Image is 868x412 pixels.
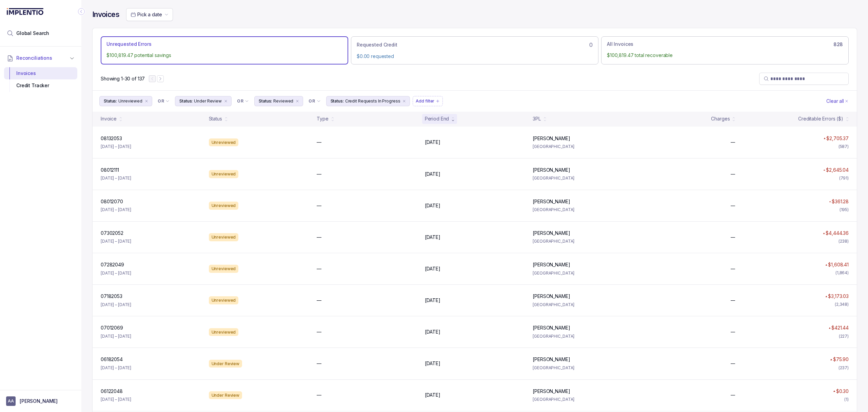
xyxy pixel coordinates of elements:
[731,360,735,367] p: —
[331,98,344,105] p: Status:
[357,53,593,60] p: $0.00 requested
[533,175,633,182] p: [GEOGRAPHIC_DATA]
[830,359,832,360] img: red pointer upwards
[835,269,849,276] div: (1,864)
[833,42,843,47] h6: 828
[832,198,849,205] p: $361.28
[831,324,849,331] p: $421.44
[533,301,633,308] p: [GEOGRAPHIC_DATA]
[533,167,570,173] p: [PERSON_NAME]
[824,137,826,139] img: red pointer upwards
[209,202,239,210] div: Unreviewed
[101,293,122,300] p: 07182053
[731,297,735,304] p: —
[101,396,131,403] p: [DATE] – [DATE]
[317,329,321,335] p: —
[194,98,222,105] p: Under Review
[317,297,321,304] p: —
[833,390,835,392] img: red pointer upwards
[101,364,131,371] p: [DATE] – [DATE]
[237,98,243,104] p: OR
[833,356,849,363] p: $75.90
[295,98,300,104] div: remove content
[731,265,735,272] p: —
[731,329,735,335] p: —
[317,392,321,398] p: —
[533,143,633,150] p: [GEOGRAPHIC_DATA]
[4,66,77,93] div: Reconciliations
[137,12,162,17] span: Pick a date
[101,356,123,363] p: 06182054
[101,75,145,82] p: Showing 1-30 of 137
[533,396,633,403] p: [GEOGRAPHIC_DATA]
[101,75,145,82] div: Remaining page entries
[158,98,170,104] li: Filter Chip Connector undefined
[425,234,440,241] p: [DATE]
[425,392,440,398] p: [DATE]
[101,206,131,213] p: [DATE] – [DATE]
[104,98,117,105] p: Status:
[731,202,735,209] p: —
[101,333,131,340] p: [DATE] – [DATE]
[425,360,440,367] p: [DATE]
[798,115,843,122] div: Creditable Errors ($)
[317,139,321,146] p: —
[131,11,162,18] search: Date Range Picker
[9,67,72,79] div: Invoices
[844,396,849,403] div: (1)
[826,135,849,142] p: $2,705.37
[823,232,825,234] img: red pointer upwards
[731,392,735,398] p: —
[16,55,52,61] span: Reconciliations
[209,391,242,399] div: Under Review
[839,364,849,371] div: (237)
[101,36,849,64] ul: Action Tab Group
[425,265,440,272] p: [DATE]
[101,135,122,142] p: 08132053
[99,96,152,106] button: Filter Chip Unreviewed
[826,167,849,173] p: $2,645.04
[835,301,849,308] div: (2,348)
[6,396,16,406] span: User initials
[16,30,49,37] span: Global Search
[533,364,633,371] p: [GEOGRAPHIC_DATA]
[425,139,440,146] p: [DATE]
[425,202,440,209] p: [DATE]
[823,169,825,171] img: red pointer upwards
[731,171,735,177] p: —
[317,360,321,367] p: —
[234,96,252,106] button: Filter Chip Connector undefined
[533,238,633,245] p: [GEOGRAPHIC_DATA]
[711,115,730,122] div: Charges
[731,234,735,241] p: —
[209,115,222,122] div: Status
[101,167,119,173] p: 08012111
[533,293,570,300] p: [PERSON_NAME]
[836,388,849,395] p: $0.30
[106,41,151,48] p: Unrequested Errors
[209,328,239,336] div: Unreviewed
[533,270,633,277] p: [GEOGRAPHIC_DATA]
[259,98,272,105] p: Status:
[828,293,849,300] p: $3,173.03
[533,230,570,237] p: [PERSON_NAME]
[101,115,117,122] div: Invoice
[158,98,164,104] p: OR
[9,79,72,92] div: Credit Tracker
[101,261,124,268] p: 07282049
[413,96,443,106] li: Filter Chip Add filter
[101,238,131,245] p: [DATE] – [DATE]
[317,265,321,272] p: —
[254,96,303,106] button: Filter Chip Reviewed
[155,96,172,106] button: Filter Chip Connector undefined
[825,264,827,266] img: red pointer upwards
[106,52,342,59] p: $100,819.47 potential savings
[826,98,844,105] p: Clear all
[731,139,735,146] p: —
[209,233,239,241] div: Unreviewed
[326,96,410,106] button: Filter Chip Credit Requests In Progress
[826,230,849,237] p: $4,444.36
[175,96,232,106] button: Filter Chip Under Review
